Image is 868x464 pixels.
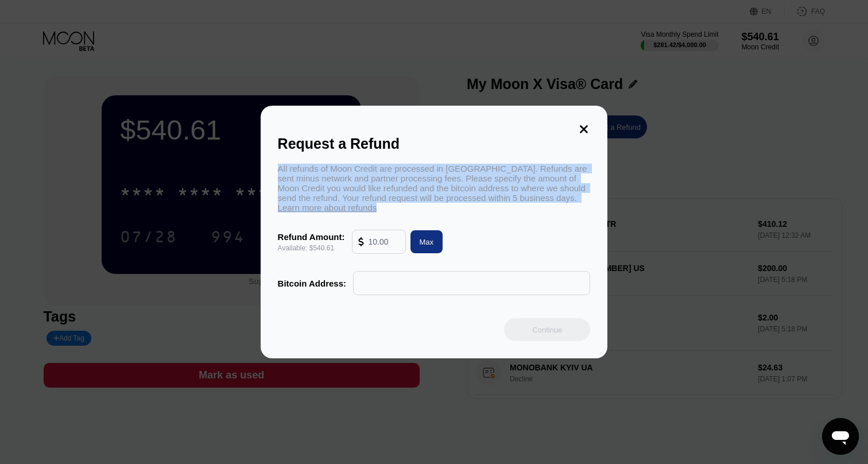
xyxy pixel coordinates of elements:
div: Max [420,237,434,247]
div: Bitcoin Address: [278,279,346,288]
div: Request a Refund [278,136,591,152]
div: Available: $540.61 [278,244,345,252]
input: 10.00 [369,230,400,253]
div: Refund Amount: [278,232,345,242]
div: All refunds of Moon Credit are processed in [GEOGRAPHIC_DATA]. Refunds are sent minus network and... [278,164,591,212]
span: Learn more about refunds [278,203,377,212]
iframe: Кнопка, открывающая окно обмена сообщениями; идет разговор [822,418,859,455]
div: Max [406,230,443,253]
